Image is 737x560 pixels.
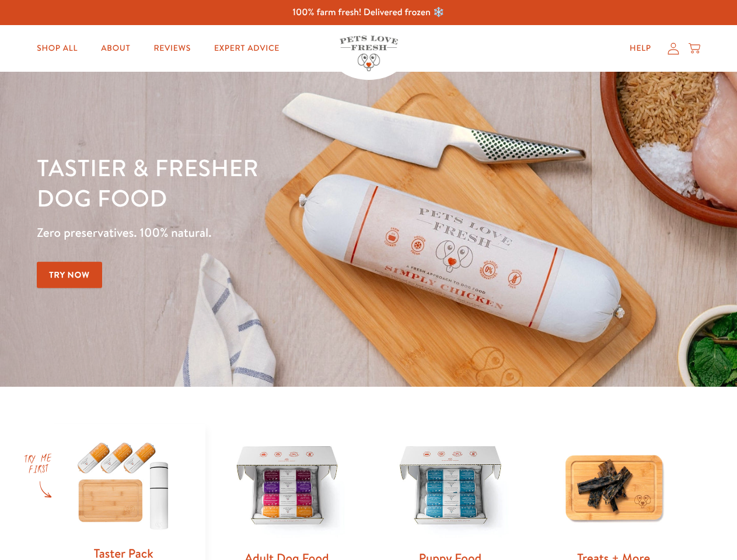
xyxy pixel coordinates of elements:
img: Pets Love Fresh [340,36,398,71]
a: Try Now [37,262,102,288]
a: About [92,37,139,60]
a: Reviews [144,37,200,60]
a: Shop All [27,37,87,60]
a: Expert Advice [205,37,289,60]
p: Zero preservatives. 100% natural. [37,222,479,243]
a: Help [620,37,661,60]
h1: Tastier & fresher dog food [37,152,479,213]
